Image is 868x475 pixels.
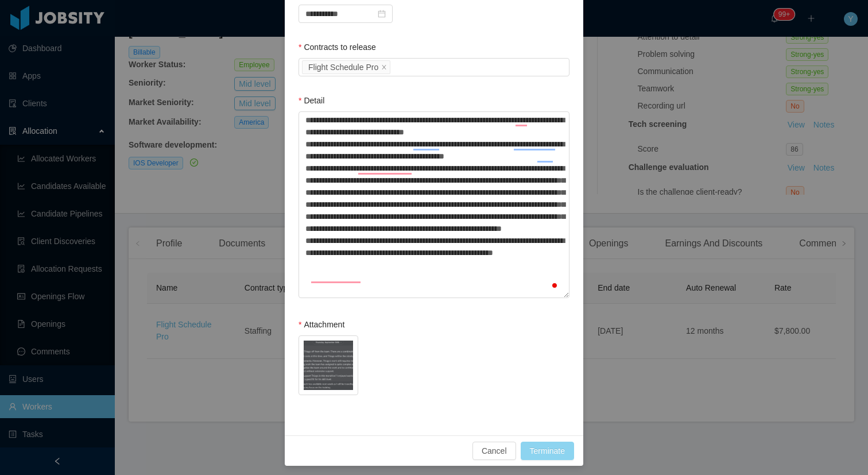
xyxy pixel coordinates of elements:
[299,320,344,329] label: Attachment
[299,111,569,298] textarea: To enrich screen reader interactions, please activate Accessibility in Grammarly extension settings
[393,61,399,75] input: Contracts to release
[521,442,574,460] button: Terminate
[302,60,390,74] li: Flight Schedule Pro
[308,61,378,74] div: Flight Schedule Pro
[381,64,387,71] i: icon: close
[378,10,386,18] i: icon: calendar
[472,442,516,460] button: Cancel
[299,43,376,52] label: Contracts to release
[299,96,324,105] label: Detail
